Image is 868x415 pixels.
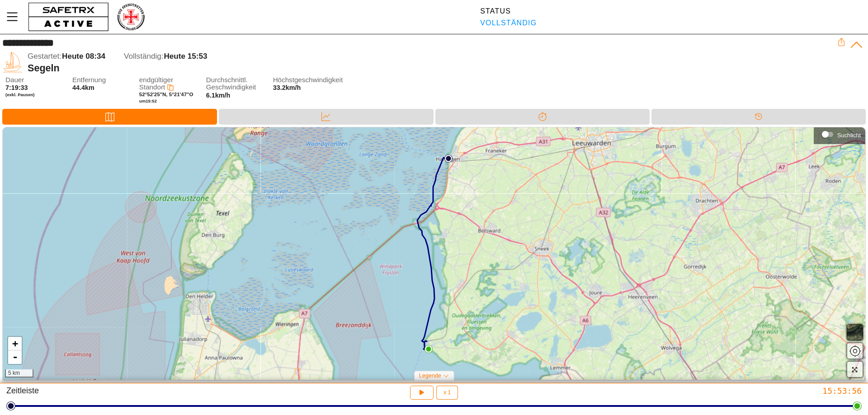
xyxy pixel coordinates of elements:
div: Trennung [435,109,650,125]
div: Vollständig [480,19,537,27]
div: Suchlicht [818,128,861,141]
span: (exkl. Pausen) [5,92,63,98]
span: Höchstgeschwindigkeit [273,76,331,84]
span: um 15:52 [139,98,157,103]
div: 5 km [5,369,33,378]
img: PathEnd.svg [425,345,433,353]
span: Dauer [5,76,63,84]
span: 33.2km/h [273,84,301,91]
div: Daten [219,109,433,125]
div: Zeitleiste [6,386,288,400]
a: Zoom out [8,350,22,364]
span: 7:19:33 [5,84,28,91]
div: Timeline [651,109,866,125]
a: Zoom in [8,337,22,350]
span: Gestartet: [28,52,61,61]
img: PathStart.svg [444,154,453,163]
span: Heute 08:34 [62,52,105,61]
span: Durchschnittl. Geschwindigkeit [206,76,264,91]
img: RescueLogo.png [116,2,145,32]
span: Vollständig: [124,52,163,61]
img: SAILING.svg [2,52,23,73]
span: endgültiger Standort [139,76,173,91]
div: Karte [2,109,217,125]
span: Heute 15:53 [164,52,207,61]
span: Legende [419,373,441,379]
div: 15:53:56 [580,386,862,396]
span: 52°52'25"N, 5°21'47"O [139,92,193,97]
span: 6.1km/h [206,92,231,99]
div: Suchlicht [837,132,861,139]
div: Status [480,7,537,15]
span: Entfernung [72,76,130,84]
span: x 1 [443,390,451,395]
button: x 1 [436,386,458,400]
div: Segeln [28,62,837,74]
span: 44.4km [72,84,94,91]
